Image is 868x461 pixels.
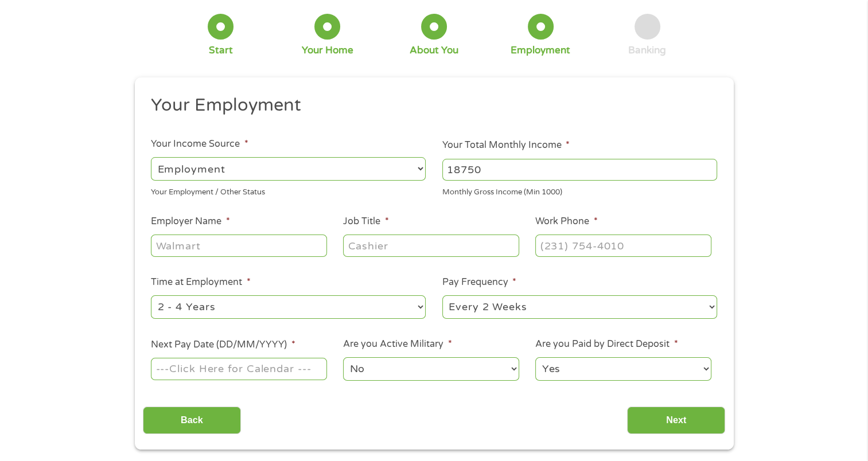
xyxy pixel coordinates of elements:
label: Pay Frequency [442,276,516,288]
label: Next Pay Date (DD/MM/YYYY) [151,339,295,351]
div: Your Employment / Other Status [151,183,426,198]
h2: Your Employment [151,94,709,117]
label: Are you Active Military [343,338,451,350]
label: Time at Employment [151,276,250,288]
div: Start [209,44,233,57]
input: Next [627,407,725,435]
label: Your Total Monthly Income [442,139,570,151]
input: (231) 754-4010 [535,235,711,256]
input: Cashier [343,235,519,256]
input: Walmart [151,235,326,256]
input: Back [143,407,241,435]
div: Your Home [302,44,353,57]
div: Monthly Gross Income (Min 1000) [442,183,717,198]
div: Employment [511,44,570,57]
input: ---Click Here for Calendar --- [151,358,326,380]
label: Job Title [343,216,388,228]
label: Employer Name [151,216,229,228]
label: Are you Paid by Direct Deposit [535,338,678,350]
label: Your Income Source [151,138,248,150]
div: Banking [628,44,666,57]
div: About You [410,44,458,57]
label: Work Phone [535,216,597,228]
input: 1800 [442,159,717,181]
